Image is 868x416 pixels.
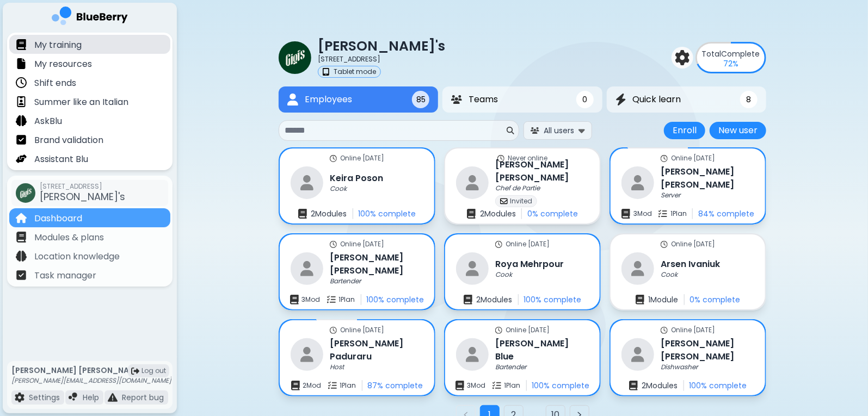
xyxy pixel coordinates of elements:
[671,154,715,163] p: Online [DATE]
[642,381,678,390] p: 2 Module s
[16,39,27,50] img: file icon
[34,115,62,128] p: AskBlu
[34,212,82,225] p: Dashboard
[464,295,472,305] img: enrollments
[11,365,171,375] p: [PERSON_NAME] [PERSON_NAME]
[506,326,550,334] p: Online [DATE]
[506,240,550,249] p: Online [DATE]
[340,326,384,334] p: Online [DATE]
[16,232,27,243] img: file icon
[661,155,668,162] img: online status
[690,381,747,390] p: 100 % complete
[318,55,380,64] p: [STREET_ADDRESS]
[500,197,508,205] img: invited
[330,172,383,185] h3: Keira Poson
[34,269,96,282] p: Task manager
[340,381,356,390] p: 1 Plan
[480,209,516,219] p: 2 Module s
[578,125,585,135] img: expand
[359,209,416,219] p: 100 % complete
[690,295,741,305] p: 0 % complete
[330,337,423,363] h3: [PERSON_NAME] Paduraru
[610,233,766,311] a: online statusOnline [DATE]restaurantArsen IvaniukCookenrollments1Module0% complete
[504,381,521,390] p: 1 Plan
[544,126,574,135] span: All users
[334,67,376,76] p: Tablet mode
[442,86,602,113] button: TeamsTeams0
[467,209,476,219] img: enrollments
[311,209,347,219] p: 2 Module s
[658,209,667,218] img: training plans
[330,327,337,334] img: online status
[610,147,766,225] a: online statusOnline [DATE]restaurant[PERSON_NAME] [PERSON_NAME]Servermodules3Modtraining plans1Pl...
[507,127,514,134] img: search icon
[287,94,298,106] img: Employees
[16,270,27,281] img: file icon
[40,190,125,203] span: [PERSON_NAME]'s
[710,122,766,139] button: New user
[702,48,722,59] span: Total
[444,233,601,311] a: online statusOnline [DATE]restaurantRoya MehrpourCookenrollments2Modules100% complete
[456,166,489,199] img: restaurant
[323,68,329,76] img: tablet
[330,241,337,248] img: online status
[279,319,435,396] a: online statusOnline [DATE]restaurant[PERSON_NAME] PaduraruHostmodules2Modtraining plans1Plan87% c...
[661,258,720,271] h3: Arsen Ivaniuk
[495,241,502,248] img: online status
[279,41,311,74] img: company thumbnail
[108,393,118,402] img: file icon
[649,295,679,305] p: 1 Module
[290,295,299,305] img: modules
[607,86,766,113] button: Quick learnQuick learn8
[34,231,104,244] p: Modules & plans
[291,166,323,199] img: restaurant
[131,367,139,375] img: logout
[477,295,513,305] p: 2 Module s
[495,270,512,279] p: Cook
[16,77,27,88] img: file icon
[495,327,502,334] img: online status
[291,252,323,285] img: restaurant
[582,95,587,104] span: 0
[610,319,766,396] a: online statusOnline [DATE]restaurant[PERSON_NAME] [PERSON_NAME]Dishwasherenrollments2Modules100% ...
[527,209,578,219] p: 0 % complete
[621,166,654,199] img: restaurant
[698,209,754,219] p: 84 % complete
[493,381,501,390] img: training plans
[746,95,751,104] span: 8
[670,209,687,218] p: 1 Plan
[456,252,489,285] img: restaurant
[367,295,424,305] p: 100 % complete
[330,155,337,162] img: online status
[621,338,654,371] img: restaurant
[661,241,668,248] img: online status
[495,337,589,363] h3: [PERSON_NAME] Blue
[279,233,435,311] a: online statusOnline [DATE]restaurant[PERSON_NAME] [PERSON_NAME]Bartendermodules3Modtraining plans...
[451,95,462,104] img: Teams
[11,376,171,385] p: [PERSON_NAME][EMAIL_ADDRESS][DOMAIN_NAME]
[664,122,705,139] button: Enroll
[615,94,626,106] img: Quick learn
[495,258,564,271] h3: Roya Mehrpour
[34,96,128,109] p: Summer like an Italian
[469,93,498,106] span: Teams
[122,393,164,402] p: Report bug
[508,154,547,163] p: Never online
[633,209,652,218] p: 3 Mod
[279,147,435,225] a: online statusOnline [DATE]restaurantKeira PosonCookenrollments2Modules100% complete
[636,295,644,305] img: enrollments
[629,381,638,390] img: enrollments
[495,158,589,184] h3: [PERSON_NAME] [PERSON_NAME]
[141,367,166,375] span: Log out
[16,58,27,69] img: file icon
[661,337,754,363] h3: [PERSON_NAME] [PERSON_NAME]
[340,154,384,163] p: Online [DATE]
[661,270,678,279] p: Cook
[15,393,24,402] img: file icon
[495,363,526,371] p: Bartender
[16,96,27,107] img: file icon
[675,50,690,65] img: settings
[16,134,27,145] img: file icon
[69,393,78,402] img: file icon
[497,155,504,162] img: online status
